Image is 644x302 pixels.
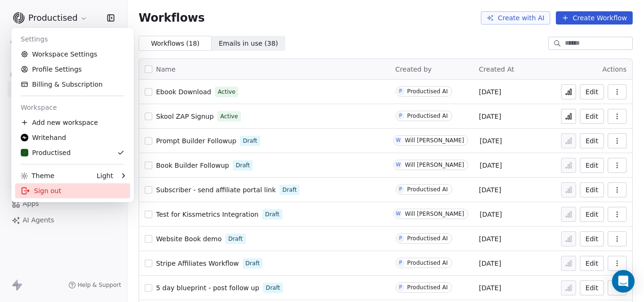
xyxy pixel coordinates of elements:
[396,65,432,73] span: Created by
[407,260,448,266] div: Productised AI
[479,136,502,146] span: [DATE]
[7,182,30,196] span: Tools
[580,158,604,173] button: Edit
[220,112,238,121] span: Active
[282,186,297,194] span: Draft
[156,137,236,145] span: Prompt Builder Followup
[15,32,130,47] div: Settings
[6,35,41,49] span: Contacts
[156,211,258,218] span: Test for Kissmetrics Integration
[21,134,28,141] img: logo%20only%20-%20400%20x%20400.jpg
[15,115,130,130] div: Add new workspace
[15,77,130,92] a: Billing & Subscription
[407,186,448,193] div: Productised AI
[243,137,257,145] span: Draft
[396,137,401,144] div: W
[156,65,175,74] span: Name
[407,235,448,242] div: Productised AI
[15,47,130,62] a: Workspace Settings
[396,210,401,218] div: W
[15,100,130,115] div: Workspace
[479,65,514,73] span: Created At
[399,259,402,267] div: P
[580,207,604,222] button: Edit
[580,256,604,271] button: Edit
[266,284,280,292] span: Draft
[405,162,464,168] div: Will [PERSON_NAME]
[603,65,627,73] span: Actions
[399,284,402,291] div: P
[21,133,66,142] div: Writehand
[28,12,78,24] span: Productised
[479,234,501,244] span: [DATE]
[580,231,604,246] button: Edit
[156,284,259,292] span: 5 day blueprint - post follow up
[228,235,242,243] span: Draft
[78,281,121,289] span: Help & Support
[156,162,229,169] span: Book Builder Followup
[407,284,448,291] div: Productised AI
[139,11,205,24] span: Workflows
[479,185,501,195] span: [DATE]
[156,186,276,194] span: Subscriber - send affiliate portal link
[407,88,448,95] div: Productised AI
[219,39,278,49] span: Emails in use ( 38 )
[479,112,501,121] span: [DATE]
[15,62,130,77] a: Profile Settings
[556,11,633,24] button: Create Workflow
[156,113,214,120] span: Skool ZAP Signup
[405,137,464,144] div: Will [PERSON_NAME]
[580,133,604,148] button: Edit
[481,11,550,24] button: Create with AI
[7,133,31,147] span: Sales
[580,182,604,197] button: Edit
[399,186,402,193] div: P
[236,161,250,170] span: Draft
[396,161,401,169] div: W
[399,112,402,120] div: P
[15,183,130,198] div: Sign out
[23,199,39,209] span: Apps
[246,259,260,268] span: Draft
[407,113,448,119] div: Productised AI
[580,109,604,124] button: Edit
[405,211,464,217] div: Will [PERSON_NAME]
[479,259,501,268] span: [DATE]
[479,210,502,219] span: [DATE]
[156,235,222,243] span: Website Book demo
[23,215,54,225] span: AI Agents
[580,280,604,295] button: Edit
[21,171,54,180] div: Theme
[479,283,501,293] span: [DATE]
[612,270,635,293] div: Open Intercom Messenger
[399,235,402,242] div: P
[580,84,604,99] button: Edit
[156,88,211,96] span: Ebook Download
[97,171,113,180] div: Light
[479,87,501,97] span: [DATE]
[21,148,71,157] div: Productised
[21,149,28,156] img: Logo%20(1).svg
[265,210,279,219] span: Draft
[479,161,502,170] span: [DATE]
[218,88,235,96] span: Active
[399,88,402,95] div: P
[13,12,25,24] img: Logo%20(1).svg
[6,68,45,82] span: Marketing
[156,260,239,267] span: Stripe Affiliates Workflow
